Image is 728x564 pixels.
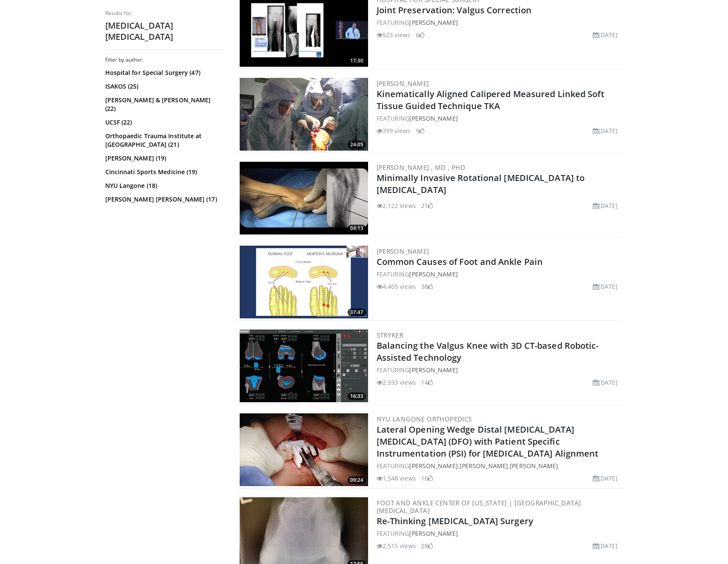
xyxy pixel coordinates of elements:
li: 4,405 views [377,282,416,291]
h3: Filter by author: [105,56,225,63]
li: [DATE] [593,474,618,483]
a: UCSF (22) [105,118,223,127]
a: Joint Preservation: Valgus Correction [377,4,532,16]
li: 2,122 views [377,201,416,210]
a: [PERSON_NAME] [409,270,458,278]
li: [DATE] [593,126,618,135]
a: [PERSON_NAME] [460,462,508,470]
li: 523 views [377,30,411,39]
li: 9 [416,126,425,135]
a: [PERSON_NAME] [409,114,458,122]
a: Orthopaedic Trauma Institute at [GEOGRAPHIC_DATA] (21) [105,132,223,149]
a: [PERSON_NAME] , MD , PhD [377,163,466,172]
li: 2,515 views [377,541,416,550]
span: 09:24 [348,476,366,484]
a: Cincinnati Sports Medicine (19) [105,168,223,176]
li: 6 [416,30,425,39]
li: 1,548 views [377,474,416,483]
a: Minimally Invasive Rotational [MEDICAL_DATA] to [MEDICAL_DATA] [377,172,585,196]
img: 81a58948-d726-4d34-9d04-63a775dda420.300x170_q85_crop-smart_upscale.jpg [240,246,368,318]
a: NYU Langone Orthopedics [377,415,472,423]
div: FEATURING [377,529,621,538]
p: Results for: [105,10,225,17]
li: [DATE] [593,201,618,210]
li: 399 views [377,126,411,135]
li: 14 [421,378,433,387]
li: 2,593 views [377,378,416,387]
a: Common Causes of Foot and Ankle Pain [377,256,543,267]
li: 28 [421,541,433,550]
a: [PERSON_NAME] [377,79,429,88]
a: [PERSON_NAME] [409,529,458,537]
span: 24:05 [348,141,366,148]
span: 37:47 [348,309,366,316]
span: 04:13 [348,225,366,232]
a: [PERSON_NAME] & [PERSON_NAME] (22) [105,96,223,113]
a: [PERSON_NAME] [377,247,429,255]
a: [PERSON_NAME] [PERSON_NAME] (17) [105,195,223,204]
div: FEATURING , , [377,461,621,470]
a: 37:47 [240,246,368,318]
a: ISAKOS (25) [105,82,223,91]
div: FEATURING [377,270,621,279]
h2: [MEDICAL_DATA] [MEDICAL_DATA] [105,20,225,42]
img: aececb5f-a7d6-40bb-96d9-26cdf3a45450.300x170_q85_crop-smart_upscale.jpg [240,329,368,402]
li: 16 [421,474,433,483]
a: Lateral Opening Wedge Distal [MEDICAL_DATA] [MEDICAL_DATA] (DFO) with Patient Specific Instrument... [377,424,599,459]
li: 21 [421,201,433,210]
img: 3b8a7d09-cb25-4d04-a351-9a37230f743c.300x170_q85_crop-smart_upscale.jpg [240,162,368,235]
a: Stryker [377,331,404,339]
li: [DATE] [593,30,618,39]
a: [PERSON_NAME] (19) [105,154,223,163]
a: Re-Thinking [MEDICAL_DATA] Surgery [377,515,533,527]
div: FEATURING [377,18,621,27]
div: FEATURING [377,114,621,123]
a: NYU Langone (18) [105,181,223,190]
img: 3f46f7f4-5791-4cc0-b47f-192483df2e8e.300x170_q85_crop-smart_upscale.jpg [240,78,368,151]
a: [PERSON_NAME] [510,462,558,470]
a: 04:13 [240,162,368,235]
li: [DATE] [593,282,618,291]
a: Kinematically Aligned Calipered Measured Linked Soft Tissue Guided Technique TKA [377,88,604,112]
li: [DATE] [593,378,618,387]
a: Hospital for Special Surgery (47) [105,68,223,77]
div: FEATURING [377,365,621,374]
li: 38 [421,282,433,291]
a: 24:05 [240,78,368,151]
a: [PERSON_NAME] [409,18,458,27]
a: 09:24 [240,413,368,486]
span: 16:33 [348,392,366,400]
a: [PERSON_NAME] [409,366,458,374]
li: [DATE] [593,541,618,550]
a: Balancing the Valgus Knee with 3D CT-based Robotic-Assisted Technology [377,340,599,363]
img: 146b9529-9ad5-4636-bbd6-d91253f90457.jpg.300x170_q85_crop-smart_upscale.jpg [240,413,368,486]
a: Foot and Ankle Center of [US_STATE] | [GEOGRAPHIC_DATA][MEDICAL_DATA] [377,499,581,515]
span: 17:30 [348,57,366,65]
a: 16:33 [240,329,368,402]
a: [PERSON_NAME] [409,462,458,470]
